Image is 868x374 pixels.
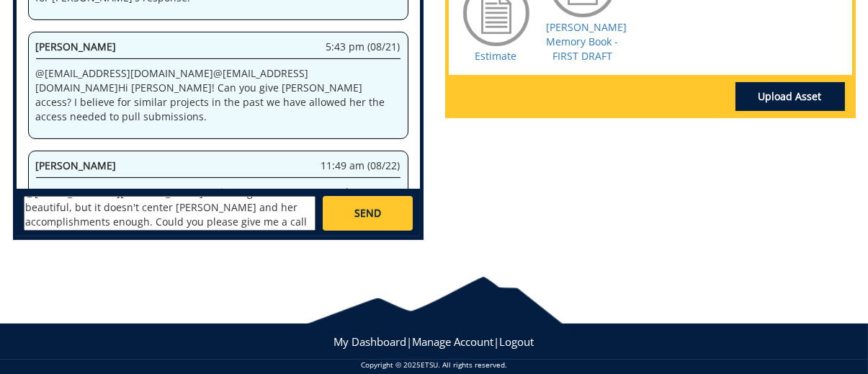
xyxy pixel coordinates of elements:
span: SEND [354,206,381,221]
p: @ [EMAIL_ADDRESS][DOMAIN_NAME] @ [EMAIL_ADDRESS][DOMAIN_NAME] Hi [PERSON_NAME]! Can you give [PER... [36,66,401,124]
a: ETSU [421,360,438,370]
p: @ [EMAIL_ADDRESS][DOMAIN_NAME] Hi [PERSON_NAME], sorry about my message [DATE]. I was confused th... [36,185,401,228]
a: Estimate [475,49,517,63]
span: 5:43 pm (08/21) [326,40,401,54]
textarea: messageToSend [24,196,316,231]
span: [PERSON_NAME] [36,40,117,53]
a: My Dashboard [334,334,407,349]
a: Logout [500,334,534,349]
span: 11:49 am (08/22) [321,159,401,173]
span: [PERSON_NAME] [36,159,117,172]
a: [PERSON_NAME] Memory Book - FIRST DRAFT [547,20,627,63]
a: SEND [323,196,412,231]
a: Upload Asset [735,82,845,111]
a: Manage Account [413,334,494,349]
